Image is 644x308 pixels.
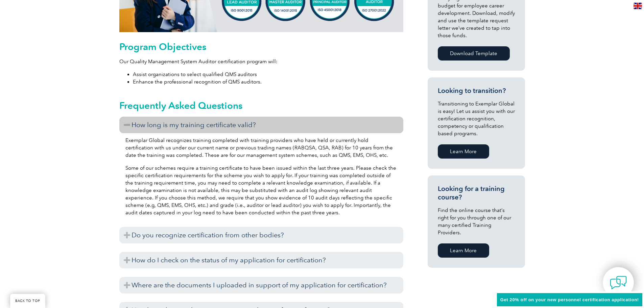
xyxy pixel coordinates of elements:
a: Download Template [438,46,510,61]
h2: Program Objectives [119,41,403,52]
h2: Frequently Asked Questions [119,100,403,111]
a: Learn More [438,243,489,258]
h3: How long is my training certificate valid? [119,117,403,133]
a: Learn More [438,144,489,159]
p: Exemplar Global recognizes training completed with training providers who have held or currently ... [125,137,397,159]
h3: Where are the documents I uploaded in support of my application for certification? [119,277,403,293]
p: Transitioning to Exemplar Global is easy! Let us assist you with our certification recognition, c... [438,100,515,137]
p: Some of our schemes require a training certificate to have been issued within the last three year... [125,164,397,216]
a: BACK TO TOP [10,294,45,308]
p: Our Quality Management System Auditor certification program will: [119,58,403,65]
h3: Looking to transition? [438,87,515,95]
img: contact-chat.png [610,274,627,291]
h3: Looking for a training course? [438,185,515,202]
h3: How do I check on the status of my application for certification? [119,252,403,268]
span: Get 20% off on your new personnel certification application! [500,297,639,302]
p: Find the online course that’s right for you through one of our many certified Training Providers. [438,207,515,236]
li: Assist organizations to select qualified QMS auditors [133,71,403,78]
h3: Do you recognize certification from other bodies? [119,227,403,243]
img: en [634,3,642,9]
li: Enhance the professional recognition of QMS auditors. [133,78,403,86]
